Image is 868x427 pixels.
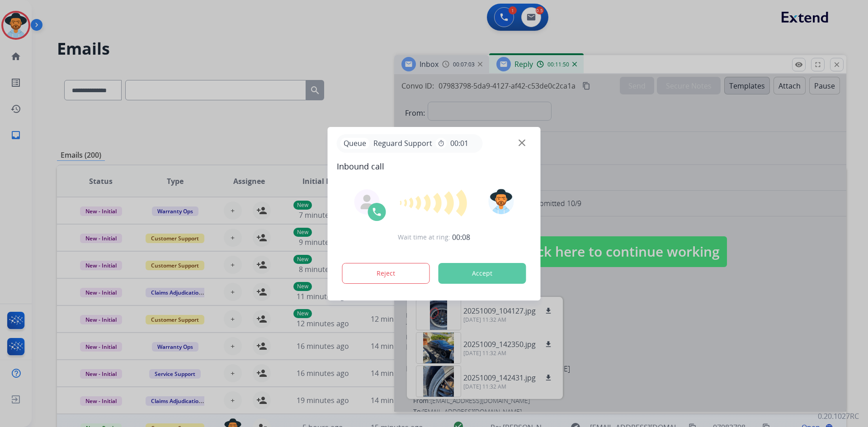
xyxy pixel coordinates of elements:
[439,263,526,284] button: Accept
[337,160,532,173] span: Inbound call
[519,139,525,146] img: close-button
[370,138,436,149] span: Reguard Support
[818,411,859,422] p: 0.20.1027RC
[488,189,514,214] img: avatar
[398,233,450,242] span: Wait time at ring:
[372,206,382,217] img: call-icon
[360,195,374,209] img: agent-avatar
[342,263,430,284] button: Reject
[450,138,468,149] span: 00:01
[340,138,370,149] p: Queue
[438,140,445,147] mat-icon: timer
[452,232,470,243] span: 00:08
